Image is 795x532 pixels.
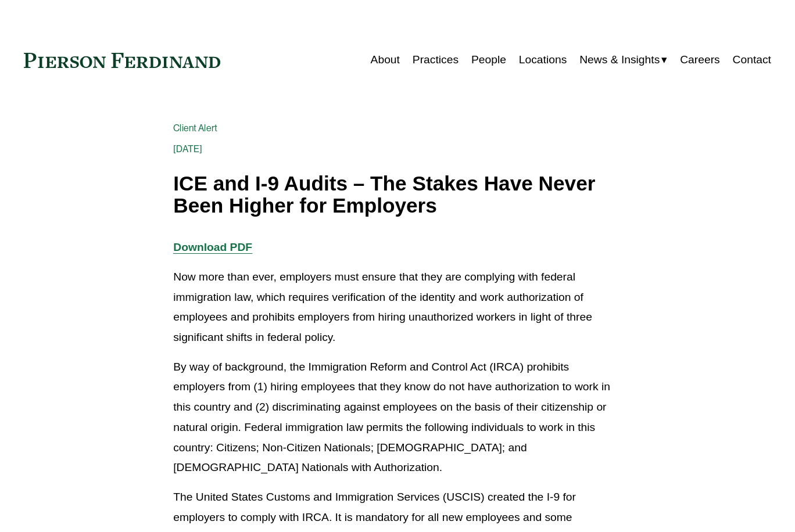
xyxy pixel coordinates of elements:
h1: ICE and I-9 Audits – The Stakes Have Never Been Higher for Employers [173,172,622,217]
a: folder dropdown [579,49,667,71]
span: News & Insights [579,50,660,70]
span: [DATE] [173,143,202,154]
a: Download PDF [173,241,252,253]
p: Now more than ever, employers must ensure that they are complying with federal immigration law, w... [173,267,622,348]
a: Careers [680,49,720,71]
a: Client Alert [173,123,217,134]
a: Locations [519,49,567,71]
a: About [371,49,400,71]
a: People [471,49,506,71]
a: Contact [733,49,771,71]
a: Practices [413,49,459,71]
p: By way of background, the Immigration Reform and Control Act (IRCA) prohibits employers from (1) ... [173,357,622,478]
